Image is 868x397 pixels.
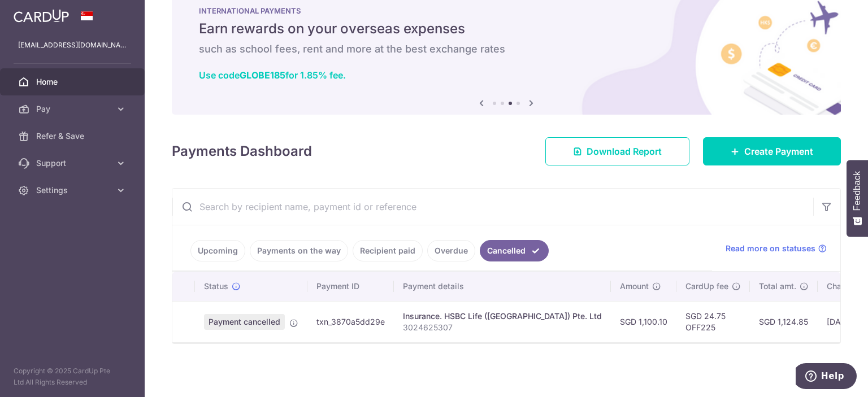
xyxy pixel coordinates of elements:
[307,272,394,301] th: Payment ID
[353,240,423,261] a: Recipient paid
[403,311,602,322] div: Insurance. HSBC Life ([GEOGRAPHIC_DATA]) Pte. Ltd
[427,240,475,261] a: Overdue
[172,189,813,225] input: Search by recipient name, payment id or reference
[480,240,549,261] a: Cancelled
[190,240,245,261] a: Upcoming
[726,243,827,254] a: Read more on statuses
[199,20,814,38] h5: Earn rewards on your overseas expenses
[611,301,676,342] td: SGD 1,100.10
[36,158,111,169] span: Support
[394,272,611,301] th: Payment details
[199,42,814,56] h6: such as school fees, rent and more at the best exchange rates
[36,76,111,88] span: Home
[620,281,649,292] span: Amount
[587,145,662,158] span: Download Report
[36,130,111,142] span: Refer & Save
[199,6,814,15] p: INTERNATIONAL PAYMENTS
[545,137,689,165] a: Download Report
[14,9,69,23] img: CardUp
[199,69,346,81] a: Use codeGLOBE185for 1.85% fee.
[847,160,868,237] button: Feedback - Show survey
[204,314,285,330] span: Payment cancelled
[240,69,285,81] b: GLOBE185
[759,281,796,292] span: Total amt.
[676,301,750,342] td: SGD 24.75 OFF225
[703,137,841,165] a: Create Payment
[18,40,127,51] p: [EMAIL_ADDRESS][DOMAIN_NAME]
[796,363,857,391] iframe: Opens a widget where you can find more information
[36,185,111,196] span: Settings
[307,301,394,342] td: txn_3870a5dd29e
[685,281,728,292] span: CardUp fee
[36,103,111,115] span: Pay
[750,301,818,342] td: SGD 1,124.85
[204,281,228,292] span: Status
[852,171,862,211] span: Feedback
[744,145,813,158] span: Create Payment
[726,243,815,254] span: Read more on statuses
[403,322,602,333] p: 3024625307
[172,141,312,162] h4: Payments Dashboard
[250,240,348,261] a: Payments on the way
